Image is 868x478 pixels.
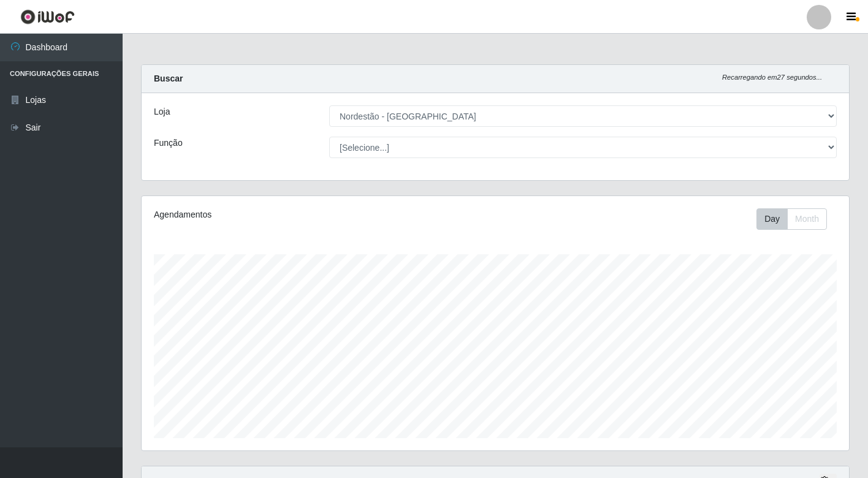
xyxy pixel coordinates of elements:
i: Recarregando em 27 segundos... [722,74,822,81]
label: Função [154,137,183,150]
img: CoreUI Logo [20,9,75,25]
label: Loja [154,105,170,118]
div: Toolbar with button groups [756,208,837,230]
div: First group [756,208,827,230]
div: Agendamentos [154,208,428,221]
button: Month [787,208,827,230]
strong: Buscar [154,74,183,83]
button: Day [756,208,788,230]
